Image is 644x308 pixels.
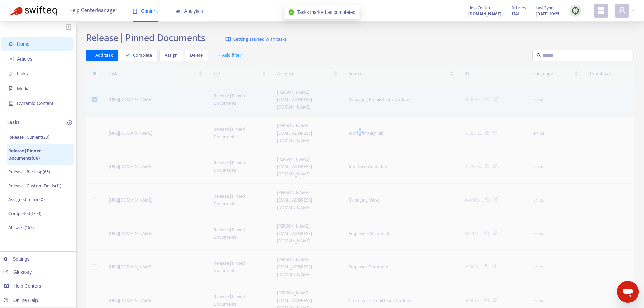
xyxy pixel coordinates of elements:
[8,134,49,141] p: Release | Current ( 23 )
[17,101,53,106] span: Dynamic Content
[9,42,14,46] span: home
[7,119,20,127] p: Tasks
[233,35,287,43] span: Getting started with tasks
[536,10,559,18] strong: [DATE] 10:25
[9,56,14,61] span: account-book
[120,50,158,61] button: Complete
[468,10,501,18] strong: [DOMAIN_NAME]
[8,168,50,175] p: Release | Backlog ( 65 )
[9,86,14,91] span: file-image
[218,51,242,60] span: + Add filter
[571,6,580,15] img: sync.dc5367851b00ba804db3.png
[597,6,605,15] span: appstore
[67,120,72,125] span: plus-circle
[175,9,180,14] span: area-chart
[297,9,356,15] span: Tasks marked as completed
[3,298,38,303] a: Online Help
[133,9,137,14] span: book
[9,101,14,106] span: container
[617,281,639,303] iframe: Button to launch messaging window
[225,37,231,42] img: image-link
[3,256,30,262] a: Settings
[8,182,61,189] p: Release | Custom Fields ( 11 )
[159,50,183,61] button: Assign
[86,32,205,44] h2: Release | Pinned Documents
[86,50,118,61] button: + Add task
[618,6,626,15] span: user
[3,269,32,275] a: Glossary
[133,52,152,59] span: Complete
[165,52,177,59] span: Assign
[133,8,158,14] span: Content
[190,52,203,59] span: Delete
[175,8,203,14] span: Analytics
[185,50,208,61] button: Delete
[511,4,526,12] span: Articles
[8,224,34,231] p: All tasks ( 167 )
[468,4,491,12] span: Help Center
[289,9,294,15] span: check-circle
[213,50,247,61] button: + Add filter
[8,147,73,162] p: Release | Pinned Documents ( 68 )
[468,10,501,18] a: [DOMAIN_NAME]
[511,10,519,18] strong: 1741
[225,32,287,47] a: Getting started with tasks
[536,53,541,58] span: search
[536,4,553,12] span: Last Sync
[17,86,30,91] span: Media
[17,71,28,76] span: Links
[17,56,32,62] span: Articles
[14,283,41,289] span: Help Centers
[17,41,29,47] span: Home
[9,71,14,76] span: link
[92,52,113,59] span: + Add task
[8,196,45,203] p: Assigned to me ( 0 )
[10,6,57,16] img: Swifteq
[69,4,117,17] span: Help Center Manager
[8,210,41,217] p: Completed ( 1371 )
